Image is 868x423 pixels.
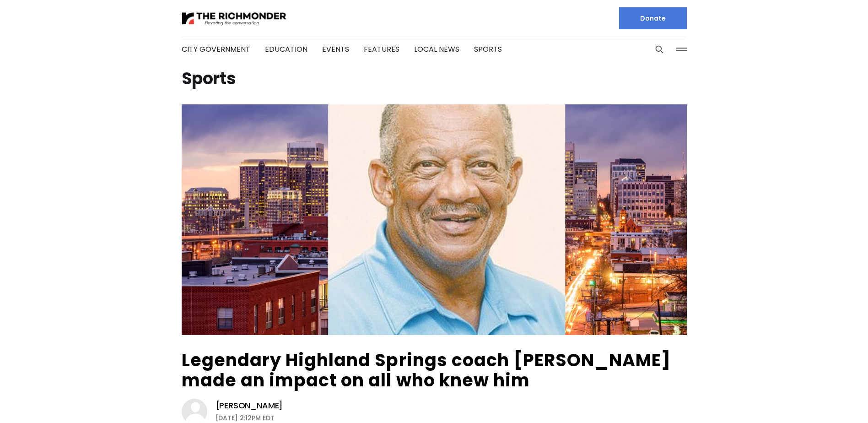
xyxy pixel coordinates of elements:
[414,44,459,54] a: Local News
[182,44,250,54] a: City Government
[364,44,399,54] a: Features
[474,44,502,54] a: Sports
[216,400,283,411] a: [PERSON_NAME]
[265,44,307,54] a: Education
[619,7,687,29] a: Donate
[182,348,671,392] a: Legendary Highland Springs coach [PERSON_NAME] made an impact on all who knew him
[791,378,868,423] iframe: portal-trigger
[322,44,349,54] a: Events
[182,71,687,86] h1: Sports
[182,11,287,27] img: The Richmonder
[182,104,687,335] img: Legendary Highland Springs coach George Lancaster made an impact on all who knew him
[652,43,666,56] button: Search this site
